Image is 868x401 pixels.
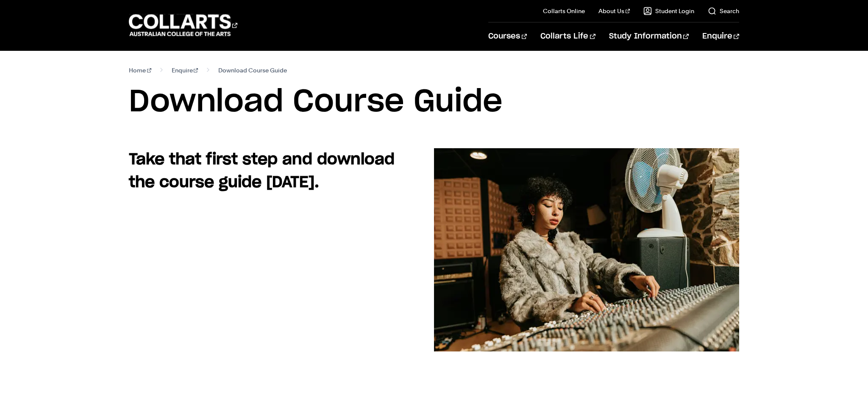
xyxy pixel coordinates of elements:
[129,152,395,190] strong: Take that first step and download the course guide [DATE].
[218,64,287,76] span: Download Course Guide
[129,13,237,37] div: Go to homepage
[129,83,739,121] h1: Download Course Guide
[609,22,689,50] a: Study Information
[172,64,198,76] a: Enquire
[702,22,739,50] a: Enquire
[540,22,595,50] a: Collarts Life
[488,22,527,50] a: Courses
[598,7,630,15] a: About Us
[708,7,739,15] a: Search
[543,7,585,15] a: Collarts Online
[643,7,694,15] a: Student Login
[129,64,151,76] a: Home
